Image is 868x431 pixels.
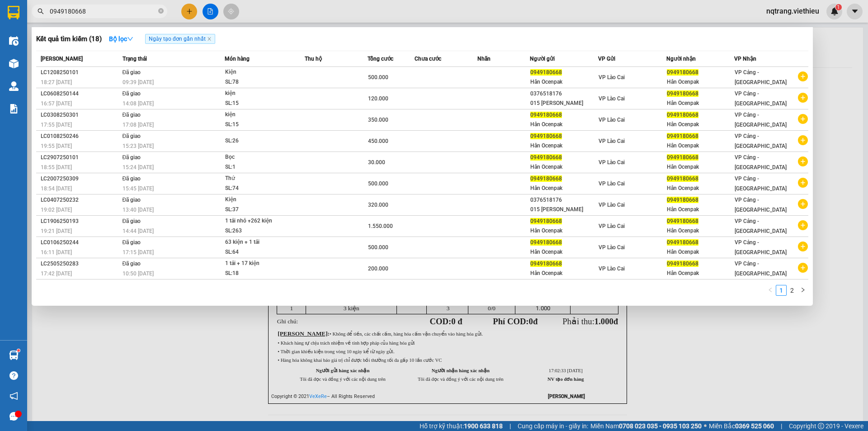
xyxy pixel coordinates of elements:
[667,197,698,203] span: 0949180668
[39,50,78,64] strong: TĐ chuyển phát:
[530,69,562,76] span: 0949180668
[41,153,120,162] div: LC2907250101
[41,7,85,27] strong: VIỆT HIẾU LOGISTIC
[127,36,133,42] span: down
[667,162,734,172] div: Hân Ocenpak
[477,56,491,62] span: Nhãn
[530,120,598,129] div: Hân Ocenpak
[667,247,734,257] div: Hân Ocenpak
[102,32,141,46] button: Bộ lọcdown
[530,77,598,87] div: Hân Ocenpak
[123,90,141,97] span: Đã giao
[9,104,19,114] img: solution-icon
[225,120,293,130] div: SL: 15
[88,52,142,62] span: LC1408250212
[530,175,562,182] span: 0949180668
[530,184,598,193] div: Hân Ocenpak
[41,259,120,269] div: LC2505250283
[667,69,698,76] span: 0949180668
[158,7,164,16] span: close-circle
[158,8,164,14] span: close-circle
[800,287,806,293] span: right
[50,6,156,16] input: Tìm tên, số ĐT hoặc mã đơn
[41,68,120,77] div: LC1208250101
[225,89,293,99] div: kiện
[41,174,120,184] div: LC2007250309
[41,228,72,234] span: 19:21 [DATE]
[123,112,141,118] span: Đã giao
[599,117,625,123] span: VP Lào Cai
[368,244,388,251] span: 500.000
[530,260,562,267] span: 0949180668
[123,56,147,62] span: Trạng thái
[123,175,141,182] span: Đã giao
[666,56,696,62] span: Người nhận
[667,133,698,139] span: 0949180668
[225,247,293,257] div: SL: 64
[225,205,293,215] div: SL: 37
[530,56,555,62] span: Người gửi
[798,199,808,209] span: plus-circle
[368,180,388,187] span: 500.000
[41,132,120,141] div: LC0108250246
[798,263,808,273] span: plus-circle
[530,239,562,246] span: 0949180668
[667,205,734,214] div: Hân Ocenpak
[667,184,734,193] div: Hân Ocenpak
[225,99,293,109] div: SL: 15
[368,95,388,102] span: 120.000
[207,37,212,41] span: close
[123,154,141,161] span: Đã giao
[123,197,141,203] span: Đã giao
[415,56,441,62] span: Chưa cước
[225,184,293,194] div: SL: 74
[765,285,776,296] button: left
[41,110,120,120] div: LC0308250301
[123,100,154,107] span: 14:08 [DATE]
[368,117,388,123] span: 350.000
[530,162,598,172] div: Hân Ocenpak
[787,285,797,295] a: 2
[530,99,598,108] div: 015 [PERSON_NAME]
[225,56,250,62] span: Món hàng
[41,122,72,128] span: 17:55 [DATE]
[41,249,72,256] span: 16:11 [DATE]
[225,216,293,226] div: 1 tải nhỏ +262 kiện
[599,180,625,187] span: VP Lào Cai
[123,218,141,224] span: Đã giao
[41,207,72,213] span: 19:02 [DATE]
[41,100,72,107] span: 16:57 [DATE]
[123,270,154,277] span: 10:50 [DATE]
[123,133,141,139] span: Đã giao
[368,56,393,62] span: Tổng cước
[123,239,141,246] span: Đã giao
[38,8,44,14] span: search
[667,239,698,246] span: 0949180668
[776,285,786,295] a: 1
[599,265,625,272] span: VP Lào Cai
[225,77,293,87] div: SL: 78
[123,79,154,85] span: 09:39 [DATE]
[8,6,19,19] img: logo-vxr
[798,220,808,230] span: plus-circle
[530,218,562,224] span: 0949180668
[530,141,598,151] div: Hân Ocenpak
[368,138,388,144] span: 450.000
[225,269,293,279] div: SL: 18
[667,120,734,129] div: Hân Ocenpak
[368,159,385,166] span: 30.000
[599,202,625,208] span: VP Lào Cai
[667,141,734,151] div: Hân Ocenpak
[123,228,154,234] span: 14:44 [DATE]
[530,205,598,214] div: 015 [PERSON_NAME]
[599,244,625,251] span: VP Lào Cai
[667,90,698,97] span: 0949180668
[225,259,293,269] div: 1 tải + 17 kiện
[599,159,625,166] span: VP Lào Cai
[530,195,598,205] div: 0376518176
[798,242,808,251] span: plus-circle
[765,285,776,296] li: Previous Page
[305,56,322,62] span: Thu hộ
[9,59,19,68] img: warehouse-icon
[798,178,808,188] span: plus-circle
